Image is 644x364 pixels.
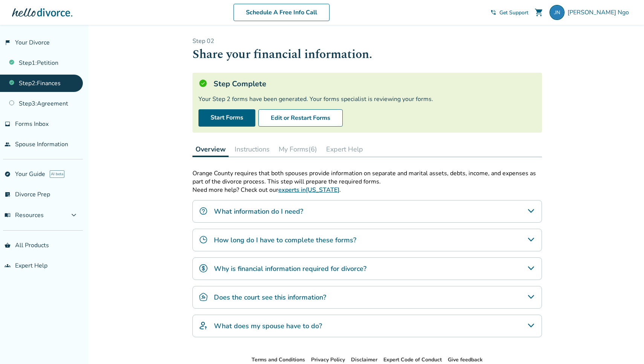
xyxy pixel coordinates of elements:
img: What does my spouse have to do? [199,321,208,330]
span: [PERSON_NAME] Ngo [568,8,632,17]
h1: Share your financial information. [192,45,542,64]
button: Edit or Restart Forms [258,109,343,127]
span: shopping_cart [534,8,543,17]
a: phone_in_talkGet Support [490,9,528,16]
button: My Forms(6) [276,142,320,157]
div: Why is financial information required for divorce? [192,257,542,280]
span: groups [5,263,11,269]
span: expand_more [69,211,78,220]
span: list_alt_check [5,191,11,197]
div: How long do I have to complete these forms? [192,229,542,251]
span: Get Support [499,9,528,16]
button: Instructions [232,142,273,157]
button: Expert Help [323,142,366,157]
h4: Why is financial information required for divorce? [214,264,366,274]
h4: Does the court see this information? [214,292,326,302]
span: flag_2 [5,40,11,46]
div: What information do I need? [192,200,542,223]
iframe: Chat Widget [606,328,644,364]
div: Does the court see this information? [192,286,542,309]
span: AI beta [50,170,64,178]
img: How long do I have to complete these forms? [199,235,208,244]
img: Why is financial information required for divorce? [199,264,208,273]
a: Terms and Conditions [252,356,305,363]
a: Expert Code of Conduct [383,356,442,363]
span: people [5,141,11,147]
img: Does the court see this information? [199,292,208,301]
div: What does my spouse have to do? [192,315,542,337]
p: Step 0 2 [192,37,542,45]
a: Privacy Policy [311,356,345,363]
div: Your Step 2 forms have been generated. Your forms specialist is reviewing your forms. [198,95,536,103]
h5: Step Complete [214,79,266,89]
span: Resources [5,211,44,219]
a: experts in[US_STATE] [278,186,339,194]
span: explore [5,171,11,177]
img: jessica.ngo0406@gmail.com [549,5,565,20]
p: Orange County requires that both spouses provide information on separate and marital assets, debt... [192,169,542,186]
button: Overview [192,142,229,157]
h4: What information do I need? [214,206,303,216]
p: Need more help? Check out our . [192,186,542,194]
span: shopping_basket [5,242,11,248]
img: What information do I need? [199,206,208,216]
h4: How long do I have to complete these forms? [214,235,356,245]
span: phone_in_talk [490,9,496,15]
span: menu_book [5,212,11,218]
span: Forms Inbox [15,120,49,128]
a: Start Forms [198,109,255,127]
h4: What does my spouse have to do? [214,321,322,331]
span: inbox [5,121,11,127]
a: Schedule A Free Info Call [233,4,330,21]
